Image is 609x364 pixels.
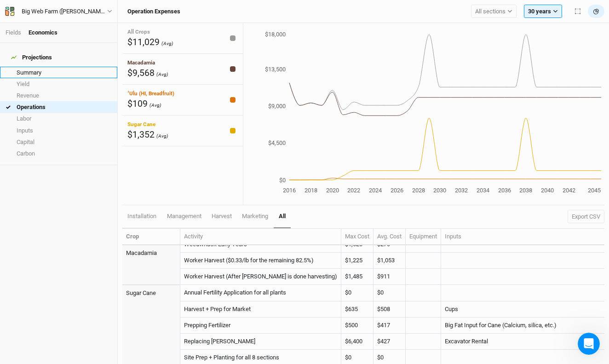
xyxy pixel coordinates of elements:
button: All sections [471,5,517,18]
td: Worker Harvest (After [PERSON_NAME] is done harvesting) [180,269,341,285]
div: Big Web Farm (Ryan and Ivy) [22,7,107,16]
tspan: 2028 [412,187,425,194]
span: $9,568 [127,68,155,78]
span: All Crops [127,29,150,35]
tspan: $0 [279,177,286,184]
th: Activity [180,229,341,245]
td: Worker Harvest ($0.33/lb for the remaining 82.5%) [180,253,341,269]
span: (Avg) [156,71,168,77]
th: Avg. Cost [373,229,406,245]
th: Max Cost [341,229,373,245]
tspan: 2042 [563,187,575,194]
td: $417 [373,318,406,334]
td: $1,053 [373,253,406,269]
div: Projections [11,54,52,61]
td: Annual Fertility Application for all plants [180,285,341,301]
span: ʻUlu (HI, Breadfruit) [127,90,174,97]
td: $427 [373,334,406,350]
tspan: $18,000 [265,31,286,38]
tspan: 2036 [498,187,511,194]
span: All [279,213,286,220]
span: (Avg) [156,133,168,139]
td: Prepping Fertilizer [180,318,341,334]
button: Export CSV [568,210,604,224]
tspan: $4,500 [268,139,286,146]
tspan: 2020 [326,187,339,194]
tspan: $13,500 [265,66,286,73]
tspan: 2018 [304,187,317,194]
td: $911 [373,269,406,285]
button: 30 years [524,5,562,18]
span: management [167,213,201,220]
span: marketing [242,213,268,220]
a: Fields [6,29,21,36]
td: $508 [373,301,406,318]
button: Big Web Farm ([PERSON_NAME] and [PERSON_NAME]) [5,6,113,17]
span: installation [127,213,156,220]
tspan: $9,000 [268,103,286,110]
tspan: 2034 [477,187,490,194]
td: Macadamia [122,245,180,261]
td: Replacing [PERSON_NAME] [180,334,341,350]
div: Economics [29,29,57,37]
tspan: 2038 [519,187,532,194]
tspan: 2032 [455,187,468,194]
span: $109 [127,98,148,109]
span: $11,029 [127,37,160,47]
td: Sugar Cane [122,285,180,301]
span: (Avg) [149,102,161,108]
tspan: 2022 [347,187,360,194]
h3: Operation Expenses [127,8,180,15]
tspan: 2030 [433,187,446,194]
span: Macadamia [127,59,155,66]
th: Crop [122,229,180,245]
td: Harvest + Prep for Market [180,301,341,318]
tspan: 2024 [369,187,382,194]
tspan: 2016 [283,187,296,194]
span: All sections [475,7,506,16]
tspan: 2026 [391,187,403,194]
td: $0 [341,285,373,301]
td: $1,225 [341,253,373,269]
th: Equipment [406,229,441,245]
span: Sugar Cane [127,121,155,127]
td: $500 [341,318,373,334]
tspan: 2045 [588,187,601,194]
td: $6,400 [341,334,373,350]
iframe: Intercom live chat [578,333,600,355]
tspan: 2040 [541,187,554,194]
div: Big Web Farm ([PERSON_NAME] and [PERSON_NAME]) [22,7,107,16]
span: (Avg) [161,40,173,46]
span: $1,352 [127,129,155,140]
td: $0 [373,285,406,301]
span: harvest [212,213,232,220]
td: $635 [341,301,373,318]
td: $1,485 [341,269,373,285]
